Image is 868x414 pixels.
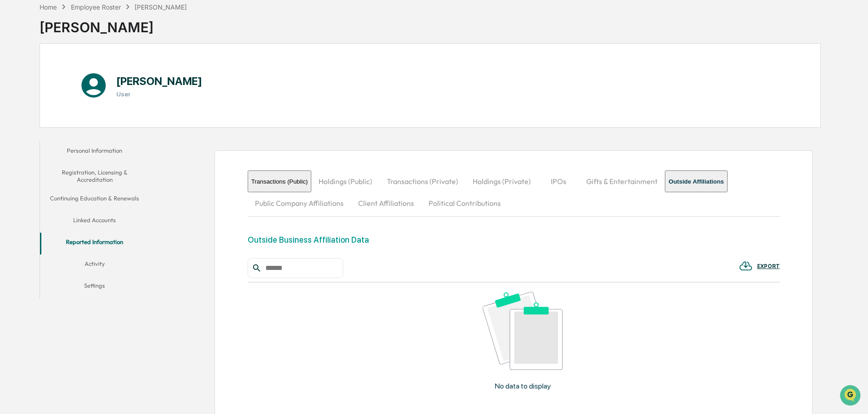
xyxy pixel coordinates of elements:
iframe: Open customer support [839,384,863,409]
button: Registration, Licensing & Accreditation [40,163,149,189]
button: Activity [40,254,149,276]
a: 🔎Data Lookup [5,128,61,145]
div: Start new chat [31,70,149,79]
button: Holdings (Private) [465,170,538,192]
div: 🔎 [9,133,16,140]
button: IPOs [538,170,579,192]
img: 1746055101610-c473b297-6a78-478c-a979-82029cc54cd1 [9,70,25,86]
a: 🖐️Preclearance [5,111,62,127]
div: Employee Roster [71,3,121,11]
div: EXPORT [757,263,780,269]
button: Personal Information [40,141,149,163]
button: Transactions (Private) [379,170,465,192]
button: Reported Information [40,233,149,254]
div: [PERSON_NAME] [135,3,187,11]
button: Outside Affiliations [665,170,728,192]
button: Start new chat [155,72,165,83]
span: Preclearance [18,115,59,124]
h1: [PERSON_NAME] [116,75,202,88]
button: Settings [40,276,149,298]
a: 🗄️Attestations [62,111,116,127]
button: Gifts & Entertainment [579,170,665,192]
button: Client Affiliations [351,192,421,214]
button: Continuing Education & Renewals [40,189,149,211]
span: Data Lookup [18,132,57,141]
img: EXPORT [739,259,753,273]
div: secondary tabs example [40,141,149,298]
button: Linked Accounts [40,211,149,233]
img: No data [483,292,563,369]
button: Public Company Affiliations [248,192,351,214]
div: [PERSON_NAME] [40,12,187,35]
span: Attestations [75,115,113,124]
button: Transactions (Public) [248,170,312,192]
p: No data to display [495,382,551,390]
div: 🖐️ [9,115,16,123]
h3: User [116,90,202,98]
p: How can we help? [9,19,165,34]
div: 🗄️ [66,115,73,123]
span: Pylon [90,154,110,161]
button: Holdings (Public) [311,170,379,192]
a: Powered byPylon [64,154,110,161]
div: secondary tabs example [248,170,780,214]
div: We're available if you need us! [31,79,115,86]
div: Home [40,3,57,11]
div: Outside Business Affiliation Data [248,235,369,244]
button: Political Contributions [421,192,508,214]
